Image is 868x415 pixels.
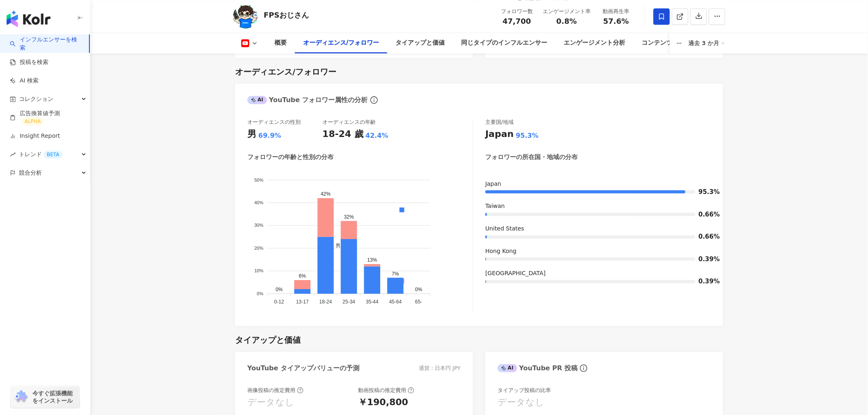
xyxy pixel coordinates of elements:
[485,180,711,188] div: Japan
[557,17,577,25] span: 0.8%
[699,234,711,240] span: 0.66%
[19,90,53,108] span: コレクション
[498,364,517,372] div: AI
[485,153,578,162] div: フォロワーの所在国・地域の分布
[543,7,591,16] div: エンゲージメント率
[264,10,309,20] div: FPSおじさん
[485,247,711,255] div: Hong Kong
[485,128,514,141] div: Japan
[322,119,376,126] div: オーディエンスの年齢
[10,36,82,52] a: searchインフルエンサーを検索
[498,364,578,373] div: YouTube PR 投稿
[274,299,284,305] tspan: 0-12
[247,128,256,141] div: 男
[254,200,263,205] tspan: 40%
[699,256,711,262] span: 0.39%
[322,128,363,141] div: 18-24 歲
[485,269,711,278] div: [GEOGRAPHIC_DATA]
[699,212,711,218] span: 0.66%
[274,38,287,48] div: 概要
[10,58,48,66] a: 投稿を検索
[516,131,539,140] div: 95.3%
[419,365,461,372] div: 通貨：日本円 JPY
[329,243,340,249] span: 男
[603,17,629,25] span: 57.6%
[498,396,544,409] div: データなし
[247,387,304,394] div: 画像投稿の推定費用
[415,299,422,305] tspan: 65-
[43,150,62,159] div: BETA
[689,36,726,50] div: 過去 3 か月
[503,17,531,25] span: 47,700
[19,145,62,164] span: トレンド
[10,109,83,126] a: 広告換算値予測ALPHA
[699,278,711,285] span: 0.39%
[369,95,379,105] span: info-circle
[320,299,332,305] tspan: 18-24
[10,132,60,140] a: Insight Report
[485,119,514,126] div: 主要国/地域
[247,396,294,409] div: データなし
[395,38,445,48] div: タイアップと価値
[10,152,16,157] span: rise
[296,299,309,305] tspan: 13-17
[343,299,355,305] tspan: 25-34
[485,202,711,210] div: Taiwan
[235,334,301,346] div: タイアップと価値
[32,390,77,404] span: 今すぐ拡張機能をインストール
[19,164,42,182] span: 競合分析
[235,66,336,78] div: オーディエンス/フォロワー
[501,7,533,16] div: フォロワー数
[254,177,263,182] tspan: 50%
[13,390,29,404] img: chrome extension
[247,153,333,162] div: フォロワーの年齢と性別の分布
[579,363,589,373] span: info-circle
[303,38,379,48] div: オーディエンス/フォロワー
[11,386,80,408] a: chrome extension今すぐ拡張機能をインストール
[498,387,551,394] div: タイアップ投稿の比率
[564,38,625,48] div: エンゲージメント分析
[247,119,301,126] div: オーディエンスの性別
[247,96,267,104] div: AI
[601,7,632,16] div: 動画再生率
[247,364,359,373] div: YouTube タイアップバリューの予測
[247,96,368,105] div: YouTube フォロワー属性の分析
[258,131,281,140] div: 69.9%
[389,299,402,305] tspan: 45-64
[254,223,263,228] tspan: 30%
[642,38,697,48] div: コンテンツ内容分析
[254,246,263,251] tspan: 20%
[485,225,711,233] div: United States
[358,387,414,394] div: 動画投稿の推定費用
[7,11,50,27] img: logo
[233,4,258,29] img: KOL Avatar
[366,299,379,305] tspan: 35-44
[257,291,263,296] tspan: 0%
[358,396,408,409] div: ￥190,800
[254,268,263,273] tspan: 10%
[461,38,547,48] div: 同じタイプのインフルエンサー
[10,77,39,85] a: AI 検索
[365,131,388,140] div: 42.4%
[699,189,711,195] span: 95.3%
